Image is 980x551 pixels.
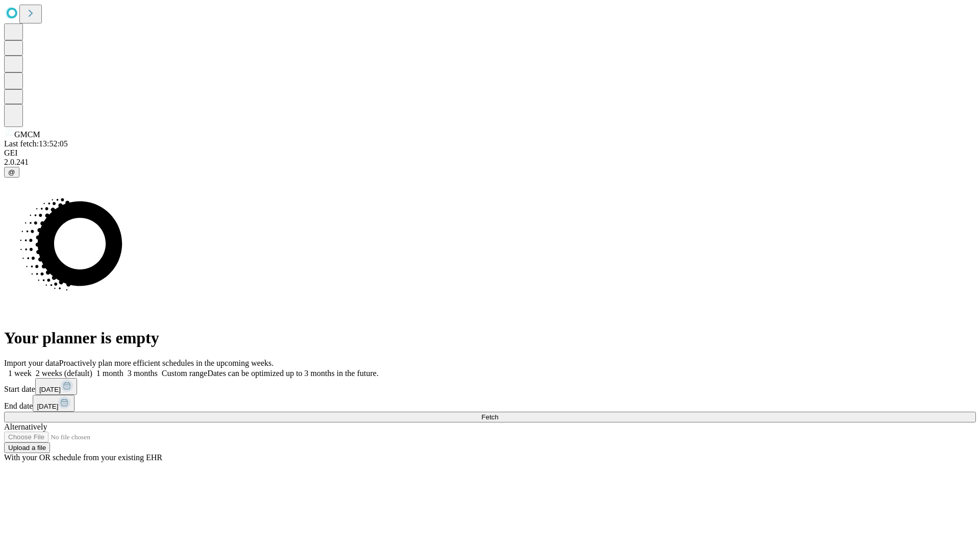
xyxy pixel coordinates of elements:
[4,453,162,462] span: With your OR schedule from your existing EHR
[481,413,498,421] span: Fetch
[59,359,274,367] span: Proactively plan more efficient schedules in the upcoming weeks.
[4,412,976,422] button: Fetch
[4,158,976,167] div: 2.0.241
[33,395,75,412] button: [DATE]
[4,442,50,453] button: Upload a file
[4,329,976,347] h1: Your planner is empty
[207,369,378,378] span: Dates can be optimized up to 3 months in the future.
[4,139,68,148] span: Last fetch: 13:52:05
[35,378,77,395] button: [DATE]
[39,386,61,393] span: [DATE]
[4,359,59,367] span: Import your data
[162,369,207,378] span: Custom range
[4,167,19,178] button: @
[4,395,976,412] div: End date
[8,369,32,378] span: 1 week
[4,378,976,395] div: Start date
[96,369,124,378] span: 1 month
[14,130,40,139] span: GMCM
[4,422,47,431] span: Alternatively
[128,369,158,378] span: 3 months
[36,369,92,378] span: 2 weeks (default)
[8,168,15,176] span: @
[37,403,58,410] span: [DATE]
[4,148,976,158] div: GEI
